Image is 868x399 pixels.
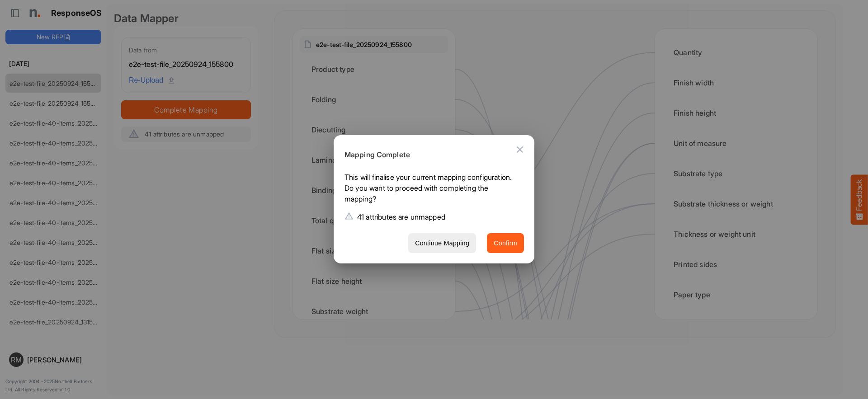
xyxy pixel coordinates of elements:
[344,172,517,208] p: This will finalise your current mapping configuration. Do you want to proceed with completing the...
[344,149,517,161] h6: Mapping Complete
[408,233,476,253] button: Continue Mapping
[357,211,445,222] p: 41 attributes are unmapped
[509,139,531,160] button: Close dialog
[494,238,517,249] span: Confirm
[415,238,469,249] span: Continue Mapping
[487,233,524,253] button: Confirm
